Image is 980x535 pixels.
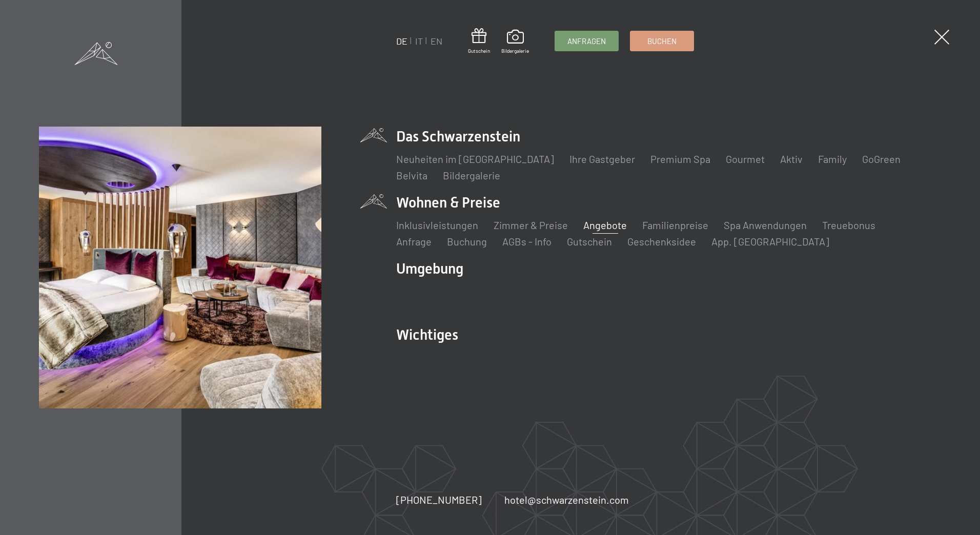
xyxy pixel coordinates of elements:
[726,153,765,165] a: Gourmet
[415,35,423,47] a: IT
[862,153,901,165] a: GoGreen
[468,28,490,54] a: Gutschein
[583,219,627,231] a: Angebote
[502,235,552,248] a: AGBs - Info
[396,153,554,165] a: Neuheiten im [GEOGRAPHIC_DATA]
[650,153,710,165] a: Premium Spa
[396,169,427,181] a: Belvita
[396,492,482,507] a: [PHONE_NUMBER]
[396,219,478,231] a: Inklusivleistungen
[780,153,803,165] a: Aktiv
[818,153,847,165] a: Family
[711,235,829,248] a: App. [GEOGRAPHIC_DATA]
[396,235,432,248] a: Anfrage
[642,219,708,231] a: Familienpreise
[724,219,807,231] a: Spa Anwendungen
[504,492,629,507] a: hotel@schwarzenstein.com
[396,493,482,506] span: [PHONE_NUMBER]
[627,235,696,248] a: Geschenksidee
[501,47,529,54] span: Bildergalerie
[822,219,875,231] a: Treuebonus
[431,35,442,47] a: EN
[447,235,487,248] a: Buchung
[396,35,407,47] a: DE
[443,169,500,181] a: Bildergalerie
[569,153,635,165] a: Ihre Gastgeber
[567,36,606,47] span: Anfragen
[468,47,490,54] span: Gutschein
[630,31,693,51] a: Buchen
[501,30,529,54] a: Bildergalerie
[494,219,568,231] a: Zimmer & Preise
[555,31,618,51] a: Anfragen
[567,235,612,248] a: Gutschein
[647,36,677,47] span: Buchen
[39,127,321,409] img: Wellnesshotel Südtirol SCHWARZENSTEIN - Wellnessurlaub in den Alpen, Wandern und Wellness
